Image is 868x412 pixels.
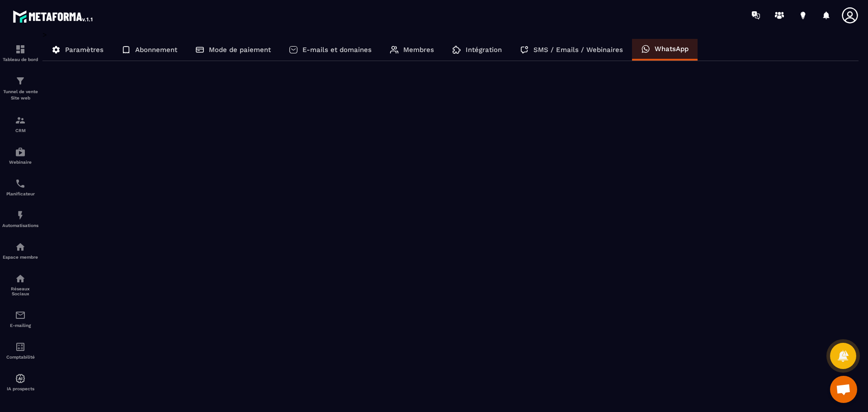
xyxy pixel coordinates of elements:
[209,46,271,54] p: Mode de paiement
[2,37,38,69] a: formationformationTableau de bord
[15,273,26,284] img: social-network
[2,286,38,296] p: Réseaux Sociaux
[2,128,38,133] p: CRM
[830,376,857,403] div: Ouvrir le chat
[2,171,38,203] a: schedulerschedulerPlanificateur
[2,355,38,360] p: Comptabilité
[2,335,38,366] a: accountantaccountantComptabilité
[2,89,38,101] p: Tunnel de vente Site web
[403,46,434,54] p: Membres
[65,46,104,54] p: Paramètres
[2,140,38,171] a: automationsautomationsWebinaire
[2,191,38,196] p: Planificateur
[2,235,38,266] a: automationsautomationsEspace membre
[2,386,38,391] p: IA prospects
[15,210,26,221] img: automations
[2,203,38,235] a: automationsautomationsAutomatisations
[2,57,38,62] p: Tableau de bord
[466,46,502,54] p: Intégration
[2,108,38,140] a: formationformationCRM
[15,44,26,55] img: formation
[2,303,38,335] a: emailemailE-mailing
[15,76,26,86] img: formation
[2,255,38,260] p: Espace membre
[2,160,38,165] p: Webinaire
[15,115,26,126] img: formation
[2,69,38,108] a: formationformationTunnel de vente Site web
[2,223,38,228] p: Automatisations
[15,310,26,321] img: email
[302,46,372,54] p: E-mails et domaines
[15,341,26,352] img: accountant
[15,178,26,189] img: scheduler
[655,45,689,53] p: WhatsApp
[15,373,26,384] img: automations
[2,323,38,328] p: E-mailing
[533,46,623,54] p: SMS / Emails / Webinaires
[15,242,26,252] img: automations
[2,266,38,303] a: social-networksocial-networkRéseaux Sociaux
[15,147,26,157] img: automations
[135,46,177,54] p: Abonnement
[13,8,94,24] img: logo
[42,30,859,61] div: >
